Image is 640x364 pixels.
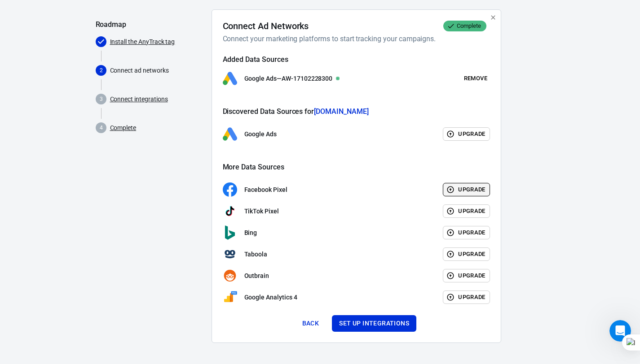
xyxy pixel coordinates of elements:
[443,269,490,283] button: Upgrade
[453,22,485,30] span: Complete
[244,250,268,259] p: Taboola
[110,37,175,47] a: Install the AnyTrack tag
[223,33,486,44] h6: Connect your marketing platforms to start tracking your campaigns.
[244,293,297,302] p: Google Analytics 4
[99,67,102,74] text: 2
[332,315,416,332] button: Set up integrations
[609,320,631,342] iframe: Intercom live chat
[223,21,309,31] h4: Connect Ad Networks
[244,271,269,281] p: Outbrain
[443,127,490,141] button: Upgrade
[443,226,490,240] button: Upgrade
[244,130,277,139] p: Google Ads
[110,95,168,104] a: Connect integrations
[110,66,204,75] p: Connect ad networks
[99,96,102,102] text: 3
[443,183,490,197] button: Upgrade
[443,204,490,218] button: Upgrade
[443,247,490,261] button: Upgrade
[443,290,490,304] button: Upgrade
[223,107,490,116] h5: Discovered Data Sources for
[314,107,368,116] span: [DOMAIN_NAME]
[244,228,257,238] p: Bing
[223,55,490,64] h5: Added Data Sources
[223,163,490,172] h5: More Data Sources
[296,315,325,332] button: Back
[244,207,279,216] p: TikTok Pixel
[461,72,490,86] button: Remove
[244,185,287,195] p: Facebook Pixel
[99,125,102,131] text: 4
[244,74,333,83] p: Google Ads — AW-17102228300
[96,20,204,29] h5: Roadmap
[110,123,137,133] a: Complete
